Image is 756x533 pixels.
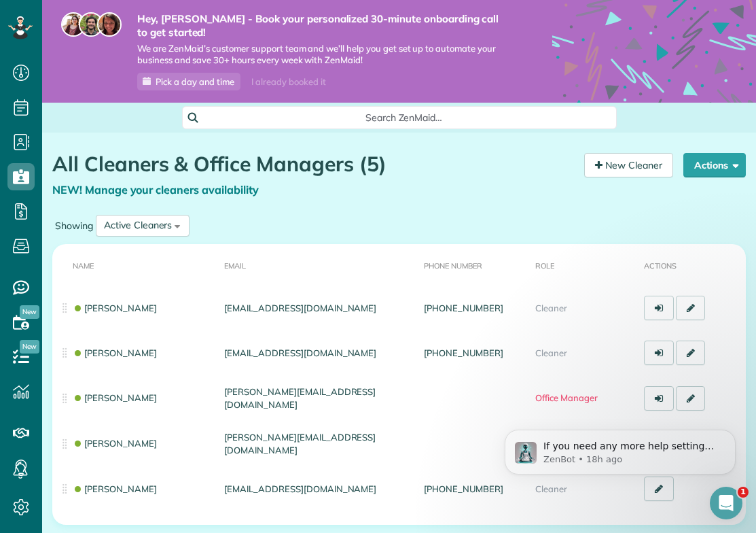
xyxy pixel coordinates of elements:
[73,347,157,358] a: [PERSON_NAME]
[137,43,511,66] span: We are ZenMaid’s customer support team and we’ll help you get set up to automate your business an...
[52,183,259,196] a: NEW! Manage your cleaners availability
[52,219,96,233] label: Showing
[683,153,746,177] button: Actions
[710,487,742,519] iframe: Intercom live chat
[156,76,234,87] span: Pick a day and time
[73,438,157,449] a: [PERSON_NAME]
[73,303,157,313] a: [PERSON_NAME]
[97,12,122,37] img: michelle-19f622bdf1676172e81f8f8fba1fb50e276960ebfe0243fe18214015130c80e4.jpg
[584,153,673,177] a: New Cleaner
[219,375,418,421] td: [PERSON_NAME][EMAIL_ADDRESS][DOMAIN_NAME]
[535,303,567,313] span: Cleaner
[484,401,756,496] iframe: Intercom notifications message
[79,12,103,37] img: jorge-587dff0eeaa6aab1f244e6dc62b8924c3b6ad411094392a53c71c6c4a576187d.jpg
[418,244,530,286] th: Phone number
[219,244,418,286] th: Email
[530,244,638,286] th: Role
[535,392,597,403] span: Office Manager
[219,421,418,466] td: [PERSON_NAME][EMAIL_ADDRESS][DOMAIN_NAME]
[535,347,567,358] span: Cleaner
[104,218,172,233] div: Active Cleaners
[52,153,574,175] h1: All Cleaners & Office Managers (5)
[20,340,39,354] span: New
[219,466,418,511] td: [EMAIL_ADDRESS][DOMAIN_NAME]
[137,12,511,39] strong: Hey, [PERSON_NAME] - Book your personalized 30-minute onboarding call to get started!
[20,305,39,319] span: New
[424,303,503,313] a: [PHONE_NUMBER]
[738,487,749,498] span: 1
[219,286,418,330] td: [EMAIL_ADDRESS][DOMAIN_NAME]
[61,12,86,37] img: maria-72a9807cf96188c08ef61303f053569d2e2a8a1cde33d635c8a3ac13582a053d.jpg
[73,392,157,403] a: [PERSON_NAME]
[137,73,240,90] a: Pick a day and time
[52,244,219,286] th: Name
[73,483,157,494] a: [PERSON_NAME]
[219,330,418,375] td: [EMAIL_ADDRESS][DOMAIN_NAME]
[424,483,503,494] a: [PHONE_NUMBER]
[243,73,334,90] div: I already booked it
[424,347,503,358] a: [PHONE_NUMBER]
[638,244,746,286] th: Actions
